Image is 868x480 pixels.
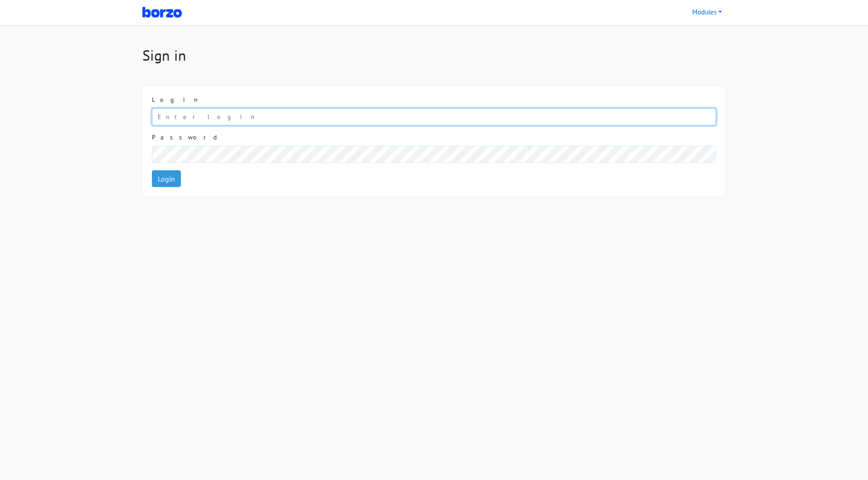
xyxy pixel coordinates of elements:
a: Modules [689,4,726,21]
h1: Sign in [142,47,726,64]
label: Password [152,133,218,142]
label: Login [152,95,203,105]
input: Enter login [152,108,716,125]
img: Borzo - Fast and flexible intra-city delivery for businesses and individuals [142,6,182,19]
a: Login [152,170,181,187]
